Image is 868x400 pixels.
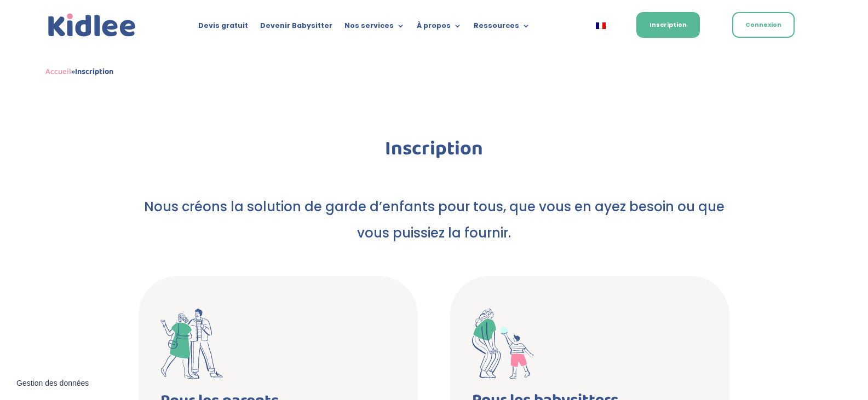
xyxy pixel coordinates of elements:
a: Inscription [636,12,700,38]
img: logo_kidlee_bleu [45,11,139,40]
a: Accueil [45,65,71,78]
img: parents [160,309,223,379]
p: Nous créons la solution de garde d’enfants pour tous, que vous en ayez besoin ou que vous puissie... [139,194,730,246]
strong: Inscription [75,65,113,78]
a: Connexion [732,12,795,38]
a: Nos services [344,22,405,34]
a: Ressources [474,22,530,34]
a: Devis gratuit [198,22,248,34]
a: Devenir Babysitter [260,22,332,34]
a: Kidlee Logo [45,11,139,40]
button: Gestion des données [10,372,95,395]
span: » [45,65,113,78]
a: À propos [417,22,462,34]
img: babysitter [472,309,534,379]
img: Français [596,22,606,29]
h1: Inscription [139,139,730,164]
span: Gestion des données [16,379,89,389]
